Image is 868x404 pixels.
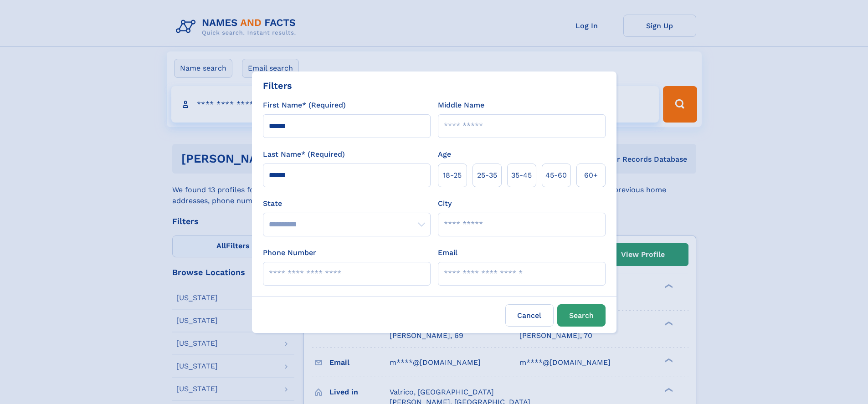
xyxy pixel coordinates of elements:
[263,247,316,258] label: Phone Number
[557,304,606,327] button: Search
[443,170,462,181] span: 18‑25
[263,198,431,209] label: State
[438,247,457,258] label: Email
[438,100,484,111] label: Middle Name
[545,170,567,181] span: 45‑60
[584,170,598,181] span: 60+
[477,170,497,181] span: 25‑35
[263,149,345,160] label: Last Name* (Required)
[511,170,532,181] span: 35‑45
[263,100,346,111] label: First Name* (Required)
[505,304,554,327] label: Cancel
[438,198,452,209] label: City
[263,79,292,92] div: Filters
[438,149,451,160] label: Age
